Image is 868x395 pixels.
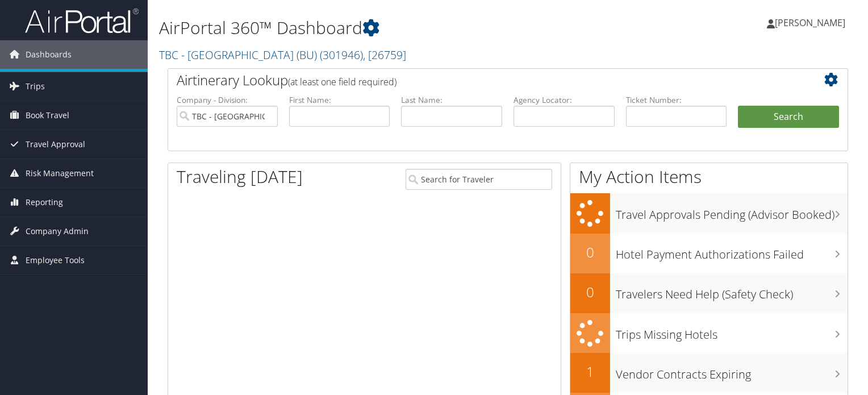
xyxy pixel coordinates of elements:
[26,40,72,69] span: Dashboards
[570,165,848,189] h1: My Action Items
[320,47,363,63] span: ( 301946 )
[775,16,845,29] span: [PERSON_NAME]
[406,169,552,190] input: Search for Traveler
[570,243,610,262] h2: 0
[177,94,278,106] label: Company - Division:
[26,130,85,159] span: Travel Approval
[738,106,839,128] button: Search
[570,362,610,381] h2: 1
[363,47,406,63] span: , [ 26759 ]
[26,217,89,246] span: Company Admin
[26,188,63,217] span: Reporting
[616,281,848,302] h3: Travelers Need Help (Safety Check)
[26,72,45,101] span: Trips
[616,241,848,263] h3: Hotel Payment Authorizations Failed
[616,201,848,223] h3: Travel Approvals Pending (Advisor Booked)
[177,165,303,189] h1: Traveling [DATE]
[159,47,406,63] a: TBC - [GEOGRAPHIC_DATA] (BU)
[159,16,624,40] h1: AirPortal 360™ Dashboard
[570,313,848,354] a: Trips Missing Hotels
[570,353,848,393] a: 1Vendor Contracts Expiring
[26,159,94,188] span: Risk Management
[570,273,848,313] a: 0Travelers Need Help (Safety Check)
[616,361,848,382] h3: Vendor Contracts Expiring
[616,321,848,343] h3: Trips Missing Hotels
[25,7,139,34] img: airportal-logo.png
[26,101,69,130] span: Book Travel
[570,234,848,273] a: 0Hotel Payment Authorizations Failed
[570,282,610,302] h2: 0
[767,6,857,40] a: [PERSON_NAME]
[626,94,727,106] label: Ticket Number:
[288,76,397,88] span: (at least one field required)
[570,193,848,234] a: Travel Approvals Pending (Advisor Booked)
[401,94,502,106] label: Last Name:
[289,94,390,106] label: First Name:
[177,70,782,90] h2: Airtinerary Lookup
[26,246,85,275] span: Employee Tools
[514,94,615,106] label: Agency Locator:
